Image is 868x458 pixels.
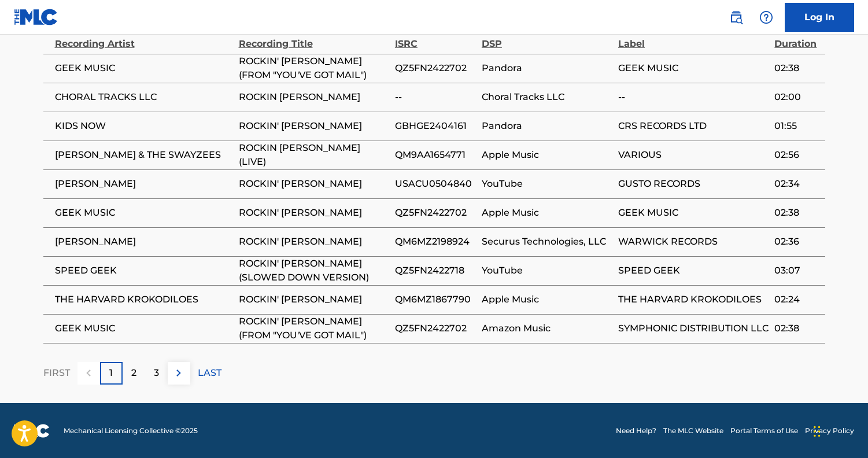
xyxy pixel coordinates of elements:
span: SPEED GEEK [618,264,769,278]
img: help [759,10,773,24]
span: Apple Music [482,206,612,220]
span: ROCKIN' [PERSON_NAME] [239,119,389,133]
img: search [729,10,743,24]
div: Duration [774,25,819,51]
span: 02:24 [774,293,819,306]
span: Pandora [482,61,612,75]
a: The MLC Website [663,426,723,436]
span: THE HARVARD KROKODILOES [618,293,769,306]
span: Apple Music [482,148,612,162]
img: logo [14,424,50,438]
span: -- [618,90,769,104]
span: GEEK MUSIC [618,206,769,220]
span: QZ5FN2422702 [395,61,476,75]
span: Securus Technologies, LLC [482,235,612,249]
span: [PERSON_NAME] [55,235,233,249]
span: YouTube [482,264,612,278]
p: 1 [109,366,113,380]
a: Log In [785,3,854,32]
span: USACU0504840 [395,177,476,191]
span: ROCKIN [PERSON_NAME] (LIVE) [239,141,389,169]
span: QM6MZ1867790 [395,293,476,306]
span: QZ5FN2422702 [395,206,476,220]
span: WARWICK RECORDS [618,235,769,249]
span: GEEK MUSIC [55,61,233,75]
span: Choral Tracks LLC [482,90,612,104]
span: GEEK MUSIC [618,61,769,75]
span: CHORAL TRACKS LLC [55,90,233,104]
span: Amazon Music [482,322,612,335]
p: FIRST [43,366,70,380]
p: 3 [154,366,159,380]
span: GBHGE2404161 [395,119,476,133]
span: ROCKIN' [PERSON_NAME] [239,206,389,220]
span: 02:38 [774,322,819,335]
span: 02:36 [774,235,819,249]
span: Pandora [482,119,612,133]
div: Label [618,25,769,51]
span: ROCKIN' [PERSON_NAME] [239,293,389,306]
span: VARIOUS [618,148,769,162]
span: ROCKIN' [PERSON_NAME] [239,235,389,249]
span: Mechanical Licensing Collective © 2025 [64,426,198,436]
div: DSP [482,25,612,51]
span: -- [395,90,476,104]
span: 02:34 [774,177,819,191]
span: ROCKIN' [PERSON_NAME] [239,177,389,191]
span: 02:56 [774,148,819,162]
span: QM9AA1654771 [395,148,476,162]
img: MLC Logo [14,9,58,25]
span: 03:07 [774,264,819,278]
span: THE HARVARD KROKODILOES [55,293,233,306]
iframe: Chat Widget [810,402,868,458]
span: 02:38 [774,206,819,220]
span: KIDS NOW [55,119,233,133]
span: ROCKIN' [PERSON_NAME] (FROM "YOU'VE GOT MAIL") [239,315,389,342]
span: QZ5FN2422702 [395,322,476,335]
span: YouTube [482,177,612,191]
a: Privacy Policy [805,426,854,436]
span: QM6MZ2198924 [395,235,476,249]
span: QZ5FN2422718 [395,264,476,278]
a: Public Search [725,6,748,29]
a: Portal Terms of Use [730,426,798,436]
span: 02:00 [774,90,819,104]
a: Need Help? [616,426,656,436]
div: Recording Title [239,25,389,51]
span: ROCKIN' [PERSON_NAME] (FROM "YOU'VE GOT MAIL") [239,54,389,82]
div: Recording Artist [55,25,233,51]
span: GEEK MUSIC [55,322,233,335]
span: [PERSON_NAME] [55,177,233,191]
div: Drag [814,414,821,449]
span: ROCKIN [PERSON_NAME] [239,90,389,104]
span: 01:55 [774,119,819,133]
span: SYMPHONIC DISTRIBUTION LLC [618,322,769,335]
div: Help [755,6,778,29]
p: 2 [131,366,136,380]
span: GUSTO RECORDS [618,177,769,191]
span: SPEED GEEK [55,264,233,278]
span: [PERSON_NAME] & THE SWAYZEES [55,148,233,162]
div: ISRC [395,25,476,51]
img: right [172,366,186,380]
span: GEEK MUSIC [55,206,233,220]
p: LAST [198,366,221,380]
span: Apple Music [482,293,612,306]
span: 02:38 [774,61,819,75]
span: ROCKIN' [PERSON_NAME] (SLOWED DOWN VERSION) [239,257,389,285]
span: CRS RECORDS LTD [618,119,769,133]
